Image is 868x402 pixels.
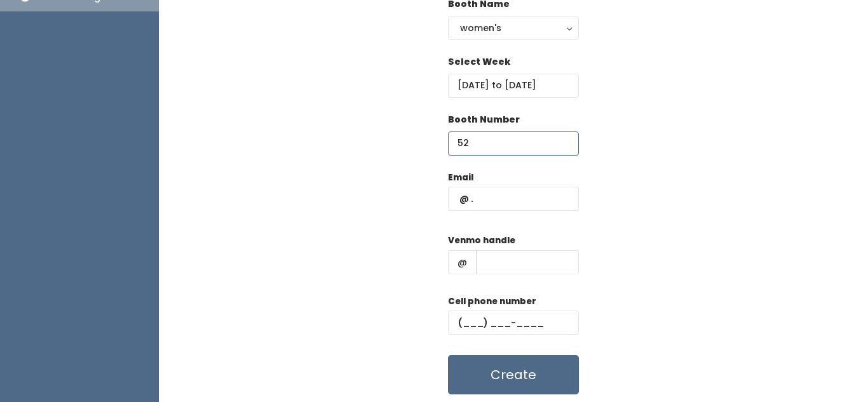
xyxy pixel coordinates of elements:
[448,74,579,98] input: Select week
[448,55,510,69] label: Select Week
[448,234,515,247] label: Venmo handle
[448,295,536,308] label: Cell phone number
[448,131,579,156] input: Booth Number
[448,171,473,184] label: Email
[448,250,477,274] span: @
[448,113,520,126] label: Booth Number
[448,355,579,394] button: Create
[460,21,567,35] div: women's
[448,187,579,211] input: @ .
[448,16,579,40] button: women's
[448,311,579,335] input: (___) ___-____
